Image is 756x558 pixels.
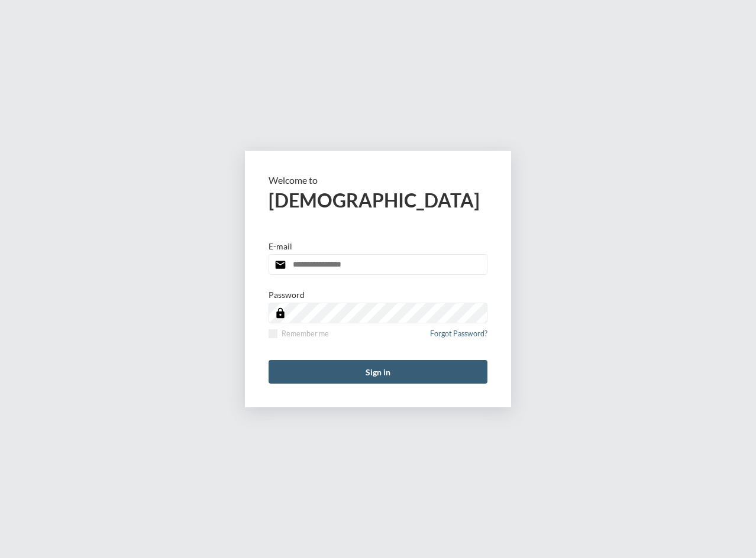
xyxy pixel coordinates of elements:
[430,329,487,345] a: Forgot Password?
[269,174,487,186] p: Welcome to
[269,241,292,251] p: E-mail
[269,290,305,300] p: Password
[269,329,329,338] label: Remember me
[269,360,487,384] button: Sign in
[269,189,487,212] h2: [DEMOGRAPHIC_DATA]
